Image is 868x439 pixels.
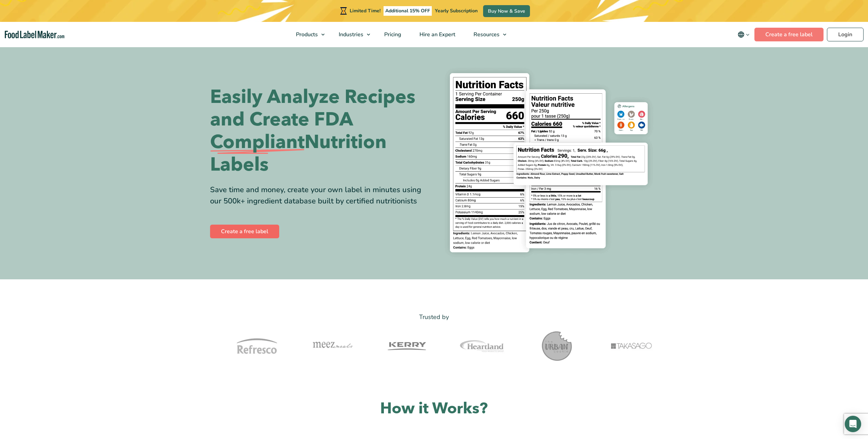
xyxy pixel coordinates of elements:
[210,131,305,154] span: Compliant
[845,416,861,432] div: Open Intercom Messenger
[210,399,658,419] h2: How it Works?
[337,31,364,38] span: Industries
[471,31,500,38] span: Resources
[375,22,409,47] a: Pricing
[382,31,402,38] span: Pricing
[210,312,658,322] p: Trusted by
[827,28,864,41] a: Login
[384,6,432,16] span: Additional 15% OFF
[210,225,279,238] a: Create a free label
[350,8,380,14] span: Limited Time!
[754,28,824,41] a: Create a free label
[465,22,510,47] a: Resources
[294,31,319,38] span: Products
[435,8,478,14] span: Yearly Subscription
[330,22,374,47] a: Industries
[483,5,530,17] a: Buy Now & Save
[210,86,429,176] h1: Easily Analyze Recipes and Create FDA Nutrition Labels
[411,22,463,47] a: Hire an Expert
[417,31,456,38] span: Hire an Expert
[210,184,429,207] div: Save time and money, create your own label in minutes using our 500k+ ingredient database built b...
[287,22,328,47] a: Products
